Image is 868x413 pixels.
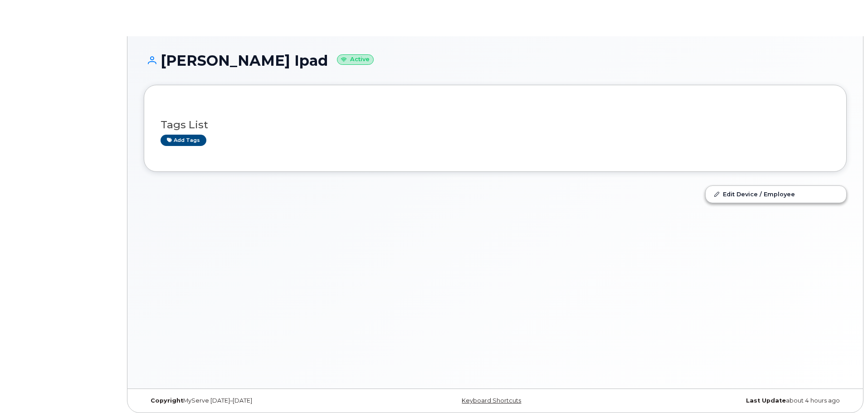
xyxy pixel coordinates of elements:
[161,119,830,131] h3: Tags List
[337,54,374,65] small: Active
[161,135,206,146] a: Add tags
[144,53,847,68] h1: [PERSON_NAME] Ipad
[612,397,847,404] div: about 4 hours ago
[746,397,786,404] strong: Last Update
[462,397,521,404] a: Keyboard Shortcuts
[151,397,183,404] strong: Copyright
[144,397,378,404] div: MyServe [DATE]–[DATE]
[706,186,846,202] a: Edit Device / Employee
